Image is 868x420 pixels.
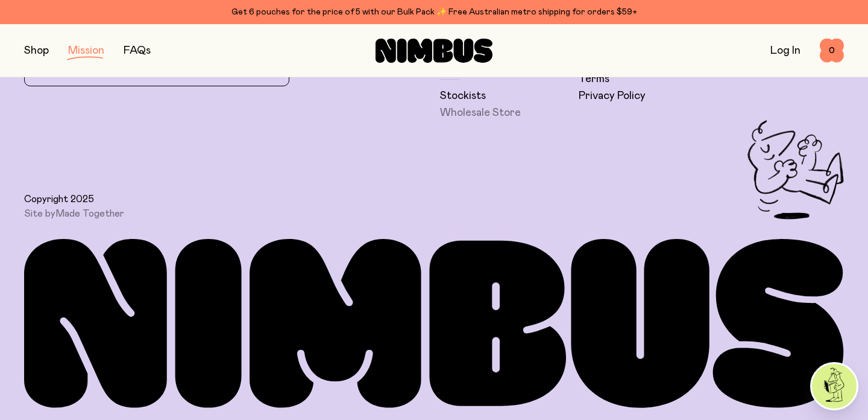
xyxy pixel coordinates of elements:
[24,208,124,220] span: Site by
[124,45,151,56] a: FAQs
[770,45,800,56] a: Log In
[55,209,124,218] a: Made Together
[24,5,844,19] div: Get 6 pouches for the price of 5 with our Bulk Pack ✨ Free Australian metro shipping for orders $59+
[440,106,521,120] a: Wholesale Store
[820,39,844,63] button: 0
[68,45,104,56] a: Mission
[440,89,486,103] a: Stockists
[579,89,646,103] a: Privacy Policy
[579,72,609,86] a: Terms
[812,364,857,409] img: agent
[24,193,94,205] span: Copyright 2025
